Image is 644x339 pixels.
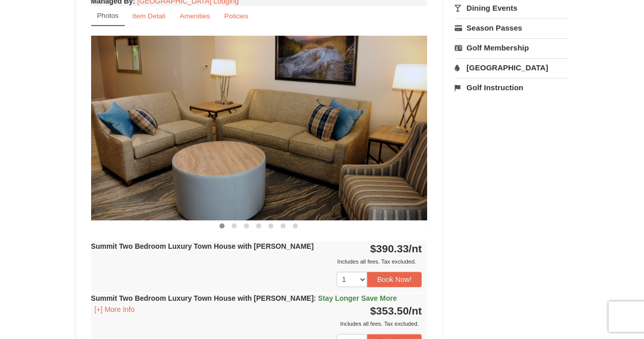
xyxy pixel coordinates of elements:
[455,38,568,57] a: Golf Membership
[132,12,165,20] small: Item Detail
[91,36,427,220] img: 18876286-202-fb468a36.png
[97,12,119,19] small: Photos
[370,305,409,317] span: $353.50
[314,294,316,302] span: :
[318,294,397,302] span: Stay Longer Save More
[455,78,568,97] a: Golf Instruction
[217,6,255,26] a: Policies
[91,319,422,329] div: Includes all fees. Tax excluded.
[180,12,210,20] small: Amenities
[455,18,568,37] a: Season Passes
[91,256,422,267] div: Includes all fees. Tax excluded.
[409,243,422,254] span: /nt
[409,305,422,317] span: /nt
[91,6,125,26] a: Photos
[455,58,568,77] a: [GEOGRAPHIC_DATA]
[224,12,248,20] small: Policies
[367,272,422,287] button: Book Now!
[126,6,172,26] a: Item Detail
[173,6,217,26] a: Amenities
[91,294,397,302] strong: Summit Two Bedroom Luxury Town House with [PERSON_NAME]
[91,304,138,315] button: [+] More Info
[370,243,422,254] strong: $390.33
[91,242,314,250] strong: Summit Two Bedroom Luxury Town House with [PERSON_NAME]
